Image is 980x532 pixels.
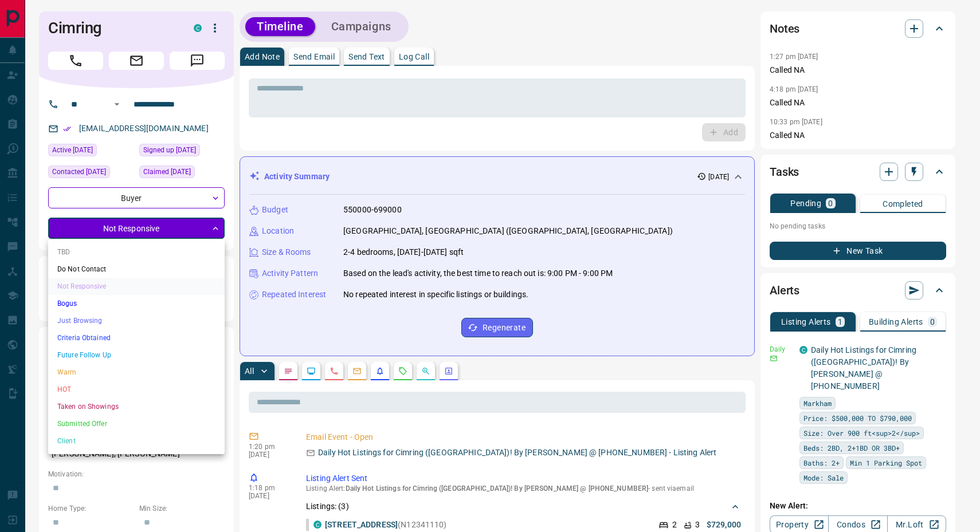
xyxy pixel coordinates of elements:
li: Just Browsing [48,312,225,329]
li: HOT [48,381,225,398]
li: Future Follow Up [48,346,225,364]
li: Warm [48,364,225,381]
li: Client [48,432,225,450]
li: Do Not Contact [48,261,225,278]
li: Taken on Showings [48,398,225,415]
li: TBD [48,243,225,261]
li: Bogus [48,295,225,312]
li: Criteria Obtained [48,329,225,346]
li: Submitted Offer [48,415,225,432]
